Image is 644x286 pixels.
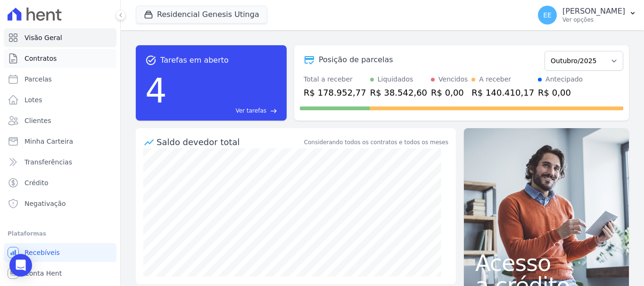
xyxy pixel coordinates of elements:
[4,243,116,262] a: Recebíveis
[25,116,51,125] span: Clientes
[171,106,277,115] a: Ver tarefas east
[157,136,302,148] div: Saldo devedor total
[431,86,468,99] div: R$ 0,00
[304,74,366,84] div: Total a receber
[25,157,72,167] span: Transferências
[304,86,366,99] div: R$ 178.952,77
[9,254,32,277] div: Open Intercom Messenger
[25,269,62,278] span: Conta Hent
[562,16,625,24] p: Ver opções
[136,6,267,24] button: Residencial Genesis Utinga
[270,107,277,114] span: east
[4,111,116,130] a: Clientes
[4,173,116,192] a: Crédito
[145,66,167,115] div: 4
[4,132,116,151] a: Minha Carteira
[304,138,448,147] div: Considerando todos os contratos e todos os meses
[4,70,116,89] a: Parcelas
[4,194,116,213] a: Negativação
[543,12,552,18] span: EE
[25,33,62,42] span: Visão Geral
[475,252,618,274] span: Acesso
[25,248,60,257] span: Recebíveis
[145,55,157,66] span: task_alt
[370,86,427,99] div: R$ 38.542,60
[8,228,113,239] div: Plataformas
[236,106,266,115] span: Ver tarefas
[378,74,413,84] div: Liquidados
[4,28,116,47] a: Visão Geral
[562,7,625,16] p: [PERSON_NAME]
[160,55,229,66] span: Tarefas em aberto
[4,90,116,109] a: Lotes
[25,95,42,105] span: Lotes
[25,74,52,84] span: Parcelas
[25,178,49,188] span: Crédito
[4,153,116,172] a: Transferências
[538,86,583,99] div: R$ 0,00
[25,199,66,208] span: Negativação
[545,74,583,84] div: Antecipado
[25,54,57,63] span: Contratos
[438,74,468,84] div: Vencidos
[4,49,116,68] a: Contratos
[25,137,73,146] span: Minha Carteira
[319,54,393,65] div: Posição de parcelas
[471,86,534,99] div: R$ 140.410,17
[4,264,116,283] a: Conta Hent
[479,74,511,84] div: A receber
[530,2,644,28] button: EE [PERSON_NAME] Ver opções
